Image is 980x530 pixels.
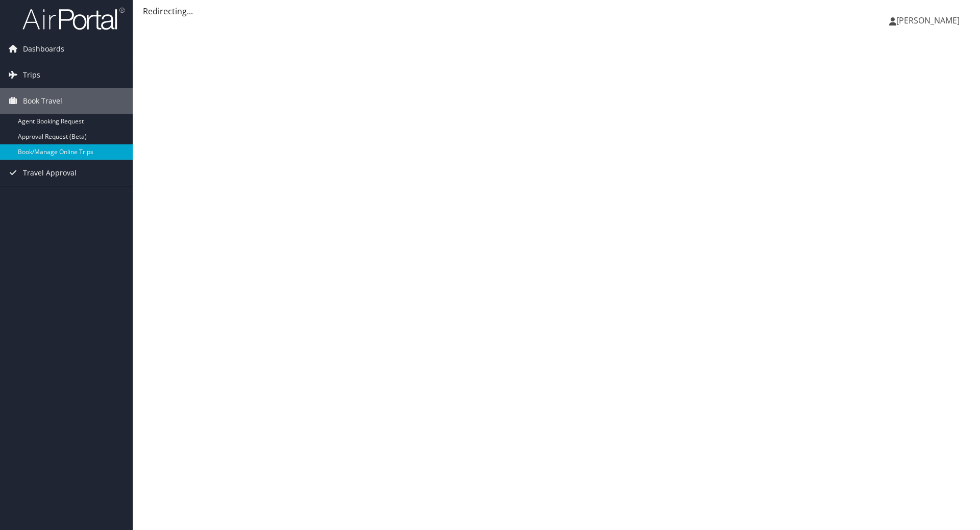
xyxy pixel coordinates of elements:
span: Dashboards [23,36,64,62]
a: [PERSON_NAME] [889,5,970,36]
span: Travel Approval [23,160,77,186]
span: [PERSON_NAME] [896,15,960,26]
span: Book Travel [23,88,62,114]
span: Trips [23,62,40,88]
img: airportal-logo.png [22,7,125,31]
div: Redirecting... [143,5,970,17]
